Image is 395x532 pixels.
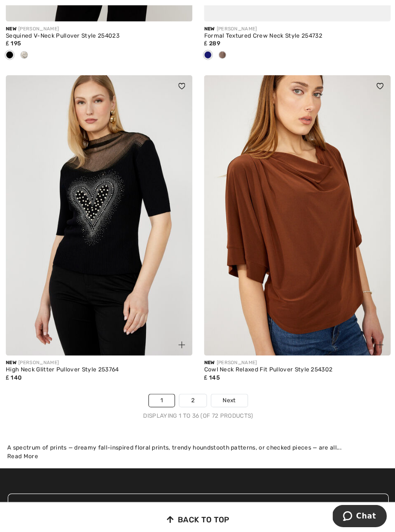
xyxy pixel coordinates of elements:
div: Sequined V-Neck Pullover Style 254023 [6,32,192,39]
div: [PERSON_NAME] [203,25,389,32]
div: [PERSON_NAME] [6,25,192,32]
div: Sand [214,47,229,63]
div: Cowl Neck Relaxed Fit Pullover Style 254302 [203,365,389,372]
span: New [203,358,214,364]
div: Midnight Blue [200,47,214,63]
div: Formal Textured Crew Neck Style 254732 [203,32,389,39]
img: heart_black_full.svg [178,82,184,88]
div: High Neck Glitter Pullover Style 253764 [6,365,192,372]
a: Next [211,393,247,405]
div: SILVER/NUDE [17,47,31,63]
img: High Neck Glitter Pullover Style 253764. Black [6,75,192,354]
span: Next [222,395,235,403]
span: ₤ 140 [6,373,22,380]
span: New [6,26,16,31]
div: [PERSON_NAME] [6,358,192,365]
span: Read More [7,451,38,458]
iframe: Opens a widget where you can chat to one of our agents [331,503,385,527]
a: 1 [148,393,174,405]
div: A spectrum of prints — dreamy fall-inspired floral prints, trendy houndstooth patterns, or checke... [7,441,388,450]
img: plus_v2.svg [178,340,184,347]
span: New [203,26,214,31]
span: ₤ 145 [203,373,219,380]
span: ₤ 195 [6,40,21,46]
div: [PERSON_NAME] [203,358,389,365]
span: ₤ 289 [203,40,219,46]
img: heart_black_full.svg [375,82,382,88]
a: 2 [179,393,205,405]
span: New [6,358,16,364]
img: Cowl Neck Relaxed Fit Pullover Style 254302. Toffee/black [203,75,389,354]
div: Black/Silver [2,47,17,63]
img: plus_v2.svg [375,340,382,347]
